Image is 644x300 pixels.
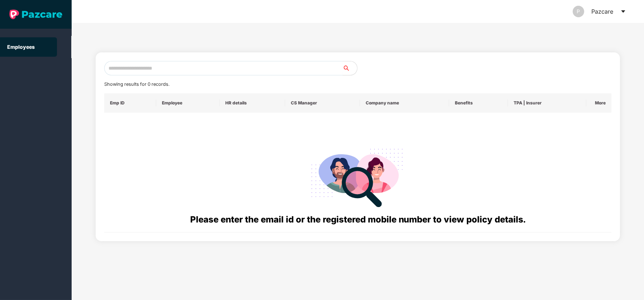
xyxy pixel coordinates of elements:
[306,140,409,213] img: svg+xml;base64,PHN2ZyB4bWxucz0iaHR0cDovL3d3dy53My5vcmcvMjAwMC9zdmciIHdpZHRoPSIyODgiIGhlaWdodD0iMj...
[508,93,586,113] th: TPA | Insurer
[285,93,360,113] th: CS Manager
[220,93,285,113] th: HR details
[360,93,449,113] th: Company name
[7,44,35,50] a: Employees
[104,93,156,113] th: Emp ID
[620,9,626,14] span: caret-down
[449,93,508,113] th: Benefits
[342,61,357,75] button: search
[156,93,220,113] th: Employee
[586,93,612,113] th: More
[104,81,169,87] span: Showing results for 0 records.
[577,6,580,17] span: P
[342,65,357,71] span: search
[190,214,526,225] span: Please enter the email id or the registered mobile number to view policy details.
